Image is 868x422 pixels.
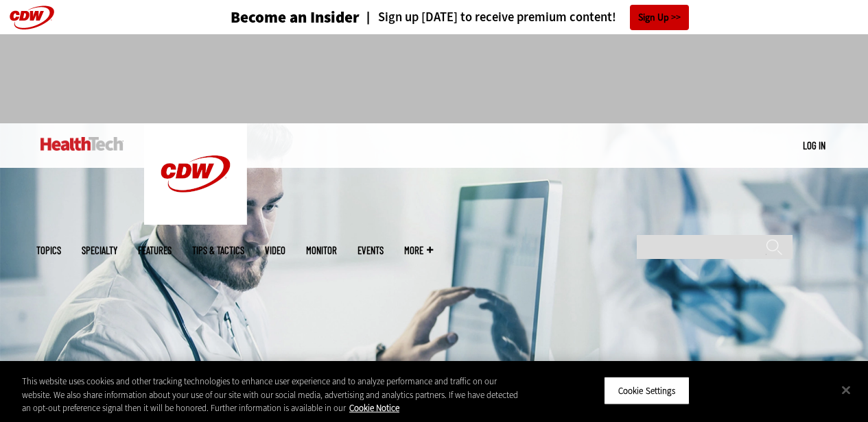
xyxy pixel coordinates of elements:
[185,48,684,110] iframe: advertisement
[192,245,244,256] a: Tips & Tactics
[138,245,172,256] a: Features
[803,138,825,153] div: User menu
[360,11,616,24] a: Sign up [DATE] to receive premium content!
[82,245,117,256] span: Specialty
[604,376,690,405] button: Cookie Settings
[231,10,360,25] h3: Become an Insider
[36,245,61,256] span: Topics
[179,10,360,25] a: Become an Insider
[831,375,861,405] button: Close
[357,245,384,256] a: Events
[349,402,399,414] a: More information about your privacy
[144,123,247,225] img: Home
[803,139,825,151] a: Log in
[630,5,689,30] a: Sign Up
[404,245,433,256] span: More
[306,245,337,256] a: MonITor
[144,214,247,228] a: CDW
[265,245,285,256] a: Video
[40,137,124,151] img: Home
[22,375,521,415] div: This website uses cookies and other tracking technologies to enhance user experience and to analy...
